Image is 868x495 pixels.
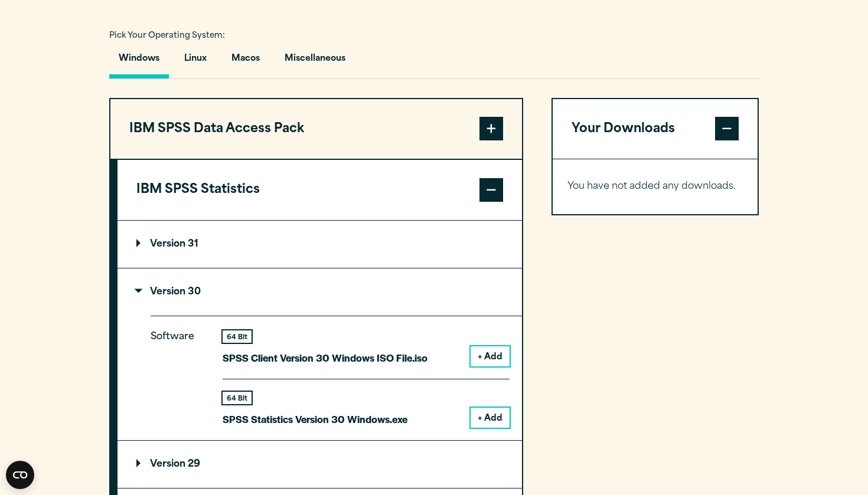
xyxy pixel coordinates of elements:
div: 64 Bit [223,392,252,404]
p: SPSS Client Version 30 Windows ISO File.iso [223,349,428,366]
button: IBM SPSS Data Access Pack [110,99,522,159]
p: Version 31 [136,240,198,249]
p: Version 30 [136,287,201,297]
button: + Add [471,408,510,428]
button: IBM SPSS Statistics [118,160,522,220]
div: Your Downloads [553,159,758,214]
p: Version 29 [136,460,200,469]
button: + Add [471,346,510,366]
button: Open CMP widget [6,461,34,489]
p: Software [151,329,204,418]
summary: Version 31 [118,221,522,268]
button: Macos [222,45,269,78]
button: Windows [109,45,169,78]
summary: Version 29 [118,441,522,488]
button: Miscellaneous [275,45,355,78]
p: SPSS Statistics Version 30 Windows.exe [223,411,407,428]
span: Pick Your Operating System: [109,32,225,40]
div: 64 Bit [223,330,252,343]
summary: Version 30 [118,268,522,316]
button: Linux [175,45,216,78]
p: You have not added any downloads. [567,178,743,195]
button: Your Downloads [553,99,758,159]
